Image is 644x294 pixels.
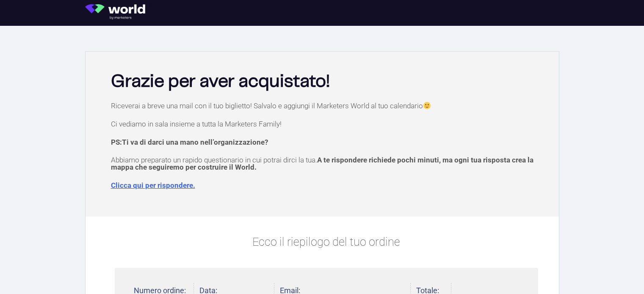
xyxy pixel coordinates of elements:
[111,156,533,171] span: A te rispondere richiede pochi minuti, ma ogni tua risposta crea la mappa che seguiremo per costr...
[111,102,542,110] p: Riceverai a breve una mail con il tuo biglietto! Salvalo e aggiungi il Marketers World al tuo cal...
[111,157,542,171] p: Abbiamo preparato un rapido questionario in cui potrai dirci la tua.
[423,102,431,109] img: 🙂
[111,138,268,146] strong: PS:
[111,73,330,90] b: Grazie per aver acquistato!
[115,234,538,251] p: Ecco il riepilogo del tuo ordine
[111,121,542,128] p: Ci vediamo in sala insieme a tutta la Marketers Family!
[111,181,195,190] a: Clicca qui per rispondere.
[122,138,268,146] span: Ti va di darci una mano nell’organizzazione?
